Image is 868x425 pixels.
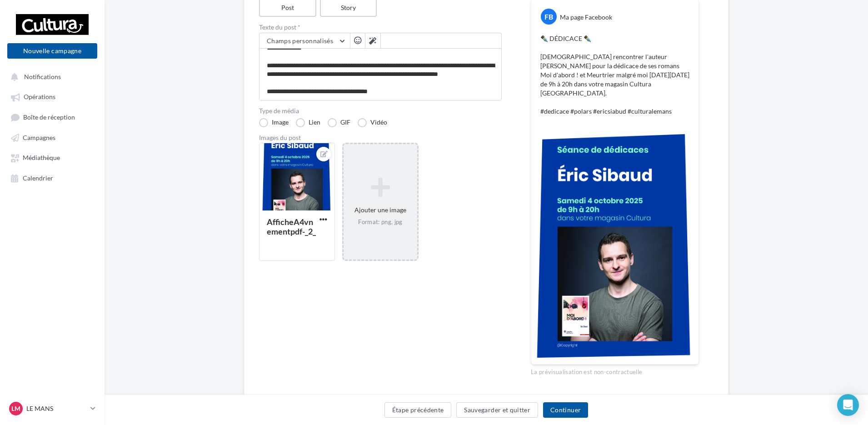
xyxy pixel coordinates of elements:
span: Notifications [24,73,61,80]
a: Boîte de réception [5,109,99,125]
button: Sauvegarder et quitter [456,402,538,418]
a: Calendrier [5,170,99,186]
label: GIF [328,118,350,127]
span: Campagnes [23,134,55,141]
p: ✒️ DÉDICACE ✒️ [DEMOGRAPHIC_DATA] rencontrer l'auteur [PERSON_NAME] pour la dédicace de ses roman... [540,34,689,116]
span: Boîte de réception [23,113,75,121]
div: Open Intercom Messenger [837,394,859,416]
div: FB [541,9,557,25]
button: Nouvelle campagne [7,43,97,59]
p: LE MANS [26,404,87,413]
a: LM LE MANS [7,400,97,417]
span: Médiathèque [23,154,60,162]
label: Type de média [259,108,502,114]
button: Notifications [5,68,95,85]
button: Champs personnalisés [259,33,350,49]
label: Texte du post * [259,24,502,30]
span: LM [11,404,20,413]
a: Campagnes [5,129,99,145]
button: Étape précédente [384,402,452,418]
div: AfficheA4vnementpdf-_2_ [267,217,316,236]
div: Images du post [259,135,502,141]
label: Image [259,118,289,127]
div: La prévisualisation est non-contractuelle [531,365,699,376]
a: Médiathèque [5,149,99,165]
span: Calendrier [23,174,53,182]
span: Opérations [24,93,55,101]
a: Opérations [5,88,99,105]
label: Lien [296,118,320,127]
button: Continuer [543,402,588,418]
div: Ma page Facebook [560,13,612,22]
span: Champs personnalisés [267,37,333,45]
label: Vidéo [358,118,387,127]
